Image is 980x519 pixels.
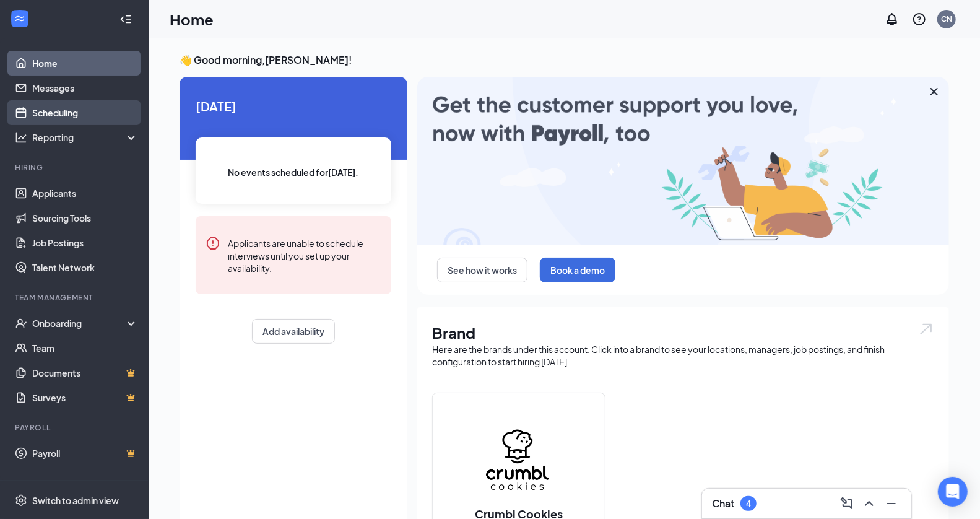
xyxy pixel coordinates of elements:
[180,53,949,67] h3: 👋 Good morning, [PERSON_NAME] !
[712,497,734,510] h3: Chat
[912,12,927,27] svg: QuestionInfo
[918,322,934,336] img: open.6027fd2a22e1237b5b06.svg
[228,236,381,274] div: Applicants are unable to schedule interviews until you set up your availability.
[15,162,136,173] div: Hiring
[32,51,138,76] a: Home
[862,496,877,511] svg: ChevronUp
[746,499,751,509] div: 4
[432,322,934,343] h1: Brand
[15,292,136,303] div: Team Management
[32,131,139,144] div: Reporting
[32,255,138,280] a: Talent Network
[32,385,138,410] a: SurveysCrown
[437,258,527,282] button: See how it works
[882,494,901,513] button: Minimize
[938,477,968,507] div: Open Intercom Messenger
[432,343,934,368] div: Here are the brands under this account. Click into a brand to see your locations, managers, job p...
[32,360,138,385] a: DocumentsCrown
[32,76,138,100] a: Messages
[837,494,857,513] button: ComposeMessage
[32,206,138,230] a: Sourcing Tools
[479,422,558,501] img: Crumbl Cookies
[206,236,220,251] svg: Error
[32,317,128,329] div: Onboarding
[32,336,138,360] a: Team
[927,84,942,99] svg: Cross
[119,13,132,25] svg: Collapse
[859,494,879,513] button: ChevronUp
[32,100,138,125] a: Scheduling
[32,181,138,206] a: Applicants
[417,77,949,245] img: payroll-large.gif
[196,97,391,116] span: [DATE]
[839,496,854,511] svg: ComposeMessage
[540,258,615,282] button: Book a demo
[885,12,900,27] svg: Notifications
[14,12,26,25] svg: WorkstreamLogo
[15,494,27,507] svg: Settings
[170,9,214,30] h1: Home
[32,230,138,255] a: Job Postings
[15,131,27,144] svg: Analysis
[884,496,899,511] svg: Minimize
[252,319,335,344] button: Add availability
[228,165,359,179] span: No events scheduled for [DATE] .
[15,422,136,433] div: Payroll
[15,317,27,329] svg: UserCheck
[32,441,138,466] a: PayrollCrown
[32,494,119,507] div: Switch to admin view
[941,14,952,24] div: CN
